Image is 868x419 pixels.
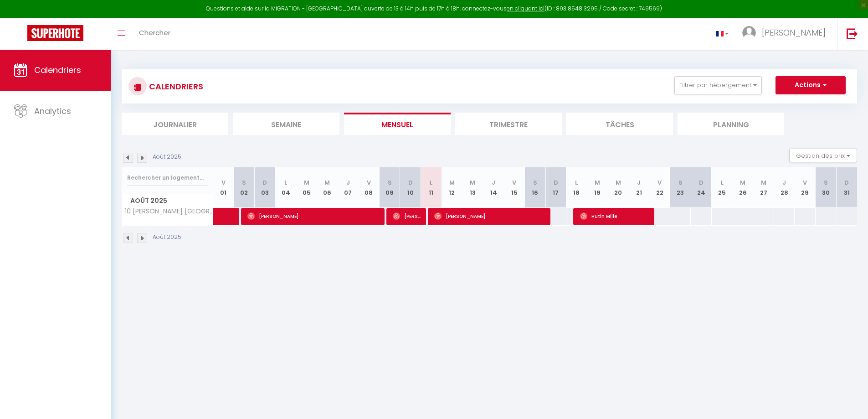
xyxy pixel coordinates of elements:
[122,194,213,207] span: Août 2025
[803,178,807,187] abbr: V
[699,178,704,187] abbr: D
[132,18,177,50] a: Chercher
[492,178,495,187] abbr: J
[153,153,181,161] p: Août 2025
[379,167,400,208] th: 09
[147,76,203,97] h3: CALENDRIERS
[712,167,733,208] th: 25
[462,167,483,208] th: 13
[504,167,525,208] th: 15
[122,113,228,135] li: Journalier
[721,178,724,187] abbr: L
[34,64,81,76] span: Calendriers
[284,178,287,187] abbr: L
[762,27,826,38] span: [PERSON_NAME]
[789,149,857,162] button: Gestion des prix
[753,167,774,208] th: 27
[776,76,846,94] button: Actions
[847,28,858,39] img: logout
[587,167,608,208] th: 19
[740,178,745,187] abbr: M
[483,167,504,208] th: 14
[123,208,215,215] span: 10 [PERSON_NAME] [GEOGRAPHIC_DATA]-[GEOGRAPHIC_DATA]
[153,233,181,242] p: Août 2025
[213,167,234,208] th: 01
[678,113,784,135] li: Planning
[691,167,712,208] th: 24
[795,167,816,208] th: 29
[836,167,857,208] th: 31
[296,167,317,208] th: 05
[421,167,442,208] th: 11
[782,178,786,187] abbr: J
[616,178,621,187] abbr: M
[816,167,837,208] th: 30
[455,113,562,135] li: Trimestre
[628,167,649,208] th: 21
[324,178,330,187] abbr: M
[507,5,544,12] a: en cliquant ici
[275,167,296,208] th: 04
[657,178,662,187] abbr: V
[388,178,392,187] abbr: S
[255,167,276,208] th: 03
[575,178,578,187] abbr: L
[470,178,475,187] abbr: M
[346,178,350,187] abbr: J
[367,178,371,187] abbr: V
[139,28,170,37] span: Chercher
[27,25,83,41] img: Super Booking
[393,207,421,225] span: [PERSON_NAME]
[262,178,267,187] abbr: D
[317,167,338,208] th: 06
[234,167,255,208] th: 02
[338,167,359,208] th: 07
[595,178,600,187] abbr: M
[566,167,587,208] th: 18
[233,113,339,135] li: Semaine
[533,178,537,187] abbr: S
[545,167,566,208] th: 17
[678,178,683,187] abbr: S
[580,207,650,225] span: Hutin Mille
[344,113,451,135] li: Mensuel
[442,167,462,208] th: 12
[824,178,828,187] abbr: S
[742,26,756,40] img: ...
[449,178,455,187] abbr: M
[674,76,762,94] button: Filtrer par hébergement
[247,207,380,225] span: [PERSON_NAME]
[512,178,516,187] abbr: V
[221,178,226,187] abbr: V
[434,207,546,225] span: [PERSON_NAME]
[400,167,421,208] th: 10
[774,167,795,208] th: 28
[524,167,545,208] th: 16
[761,178,766,187] abbr: M
[304,178,309,187] abbr: M
[34,105,71,117] span: Analytics
[408,178,413,187] abbr: D
[732,167,753,208] th: 26
[127,170,208,186] input: Rechercher un logement...
[637,178,641,187] abbr: J
[844,178,849,187] abbr: D
[430,178,432,187] abbr: L
[242,178,246,187] abbr: S
[554,178,558,187] abbr: D
[608,167,629,208] th: 20
[359,167,380,208] th: 08
[649,167,670,208] th: 22
[735,18,837,50] a: ... [PERSON_NAME]
[566,113,673,135] li: Tâches
[670,167,691,208] th: 23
